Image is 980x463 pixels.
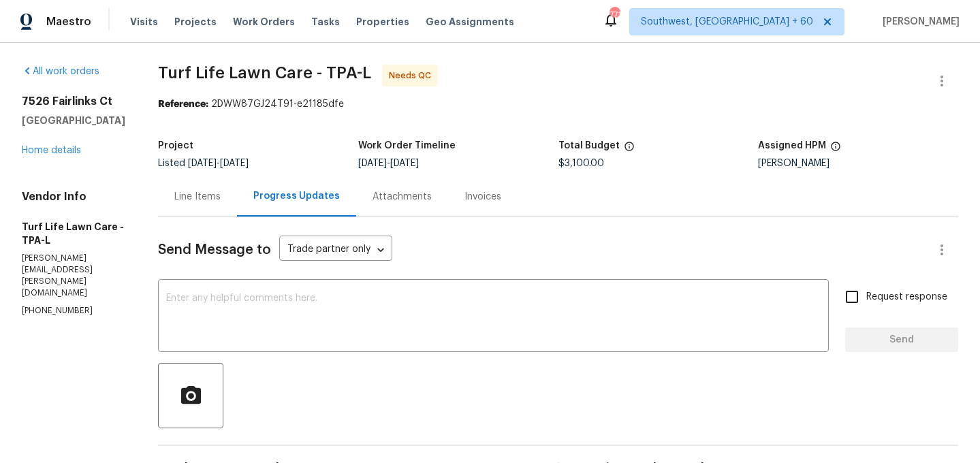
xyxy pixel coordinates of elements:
[233,15,295,29] span: Work Orders
[641,15,813,29] span: Southwest, [GEOGRAPHIC_DATA] + 60
[558,141,620,150] h5: Total Budget
[22,220,125,247] h5: Turf Life Lawn Care - TPA-L
[158,99,208,109] b: Reference:
[158,159,249,168] span: Listed
[358,159,419,168] span: -
[158,65,371,81] span: Turf Life Lawn Care - TPA-L
[311,17,340,27] span: Tasks
[389,69,437,82] span: Needs QC
[22,253,125,300] p: [PERSON_NAME][EMAIL_ADDRESS][PERSON_NAME][DOMAIN_NAME]
[464,190,501,204] div: Invoices
[877,15,960,29] span: [PERSON_NAME]
[358,159,387,168] span: [DATE]
[22,190,125,204] h4: Vendor Info
[358,141,456,150] h5: Work Order Timeline
[22,146,81,155] a: Home details
[22,67,99,76] a: All work orders
[22,95,125,108] h2: 7526 Fairlinks Ct
[624,141,635,159] span: The total cost of line items that have been proposed by Opendoor. This sum includes line items th...
[610,8,619,22] div: 771
[130,15,158,29] span: Visits
[188,159,217,168] span: [DATE]
[356,15,409,29] span: Properties
[174,190,221,204] div: Line Items
[758,141,826,150] h5: Assigned HPM
[390,159,419,168] span: [DATE]
[22,305,125,317] p: [PHONE_NUMBER]
[830,141,841,159] span: The hpm assigned to this work order.
[158,141,193,150] h5: Project
[373,190,432,204] div: Attachments
[174,15,217,29] span: Projects
[279,239,392,261] div: Trade partner only
[158,243,271,257] span: Send Message to
[46,15,91,29] span: Maestro
[188,159,249,168] span: -
[426,15,514,29] span: Geo Assignments
[866,290,947,304] span: Request response
[158,97,958,111] div: 2DWW87GJ24T91-e21185dfe
[758,159,958,168] div: [PERSON_NAME]
[253,189,340,203] div: Progress Updates
[558,159,604,168] span: $3,100.00
[220,159,249,168] span: [DATE]
[22,114,125,127] h5: [GEOGRAPHIC_DATA]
